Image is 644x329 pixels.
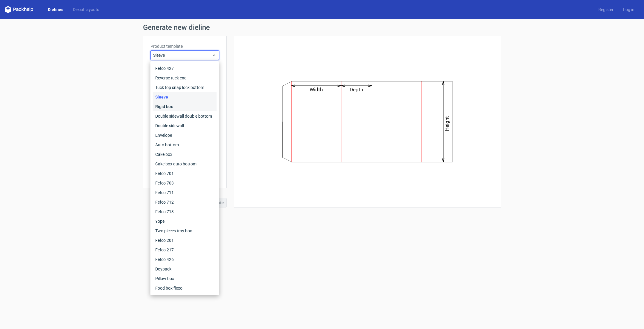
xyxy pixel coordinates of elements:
[153,92,217,102] div: Sleeve
[153,130,217,140] div: Envelope
[153,150,217,159] div: Cake box
[153,283,217,293] div: Food box flexo
[153,226,217,236] div: Two pieces tray box
[153,216,217,226] div: Yope
[153,64,217,73] div: Fefco 427
[153,264,217,274] div: Doypack
[153,102,217,111] div: Rigid box
[153,83,217,92] div: Tuck top snap lock bottom
[153,255,217,264] div: Fefco 426
[153,236,217,245] div: Fefco 201
[618,7,639,13] a: Log in
[153,274,217,283] div: Pillow box
[153,111,217,121] div: Double sidewall double bottom
[153,140,217,150] div: Auto bottom
[150,43,219,49] label: Product template
[444,116,450,131] text: Height
[153,159,217,169] div: Cake box auto bottom
[143,24,501,31] h1: Generate new dieline
[153,188,217,197] div: Fefco 711
[153,197,217,207] div: Fefco 712
[594,7,618,13] a: Register
[43,7,68,13] a: Dielines
[153,178,217,188] div: Fefco 703
[350,87,363,93] text: Depth
[153,169,217,178] div: Fefco 701
[153,245,217,255] div: Fefco 217
[153,207,217,216] div: Fefco 713
[153,52,212,58] span: Sleeve
[153,121,217,130] div: Double sidewall
[68,7,104,13] a: Diecut layouts
[310,87,323,93] text: Width
[153,73,217,83] div: Reverse tuck end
